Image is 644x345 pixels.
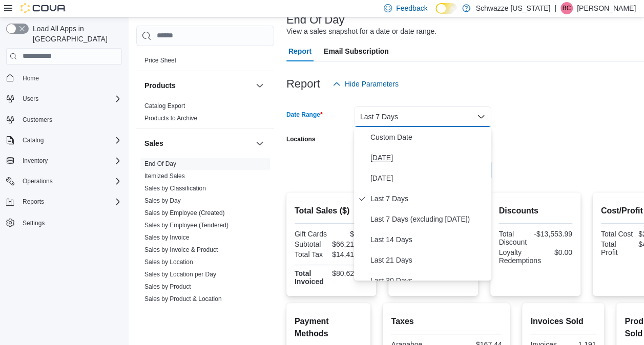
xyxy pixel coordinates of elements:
span: Customers [18,113,122,126]
button: Sales [254,137,266,149]
span: Sales by Classification [144,184,206,192]
div: $80,626.49 [332,269,368,277]
span: Catalog [23,136,44,144]
div: $66,212.05 [332,240,368,248]
a: End Of Day [144,160,176,167]
a: Sales by Location per Day [144,271,216,278]
button: Catalog [18,134,48,146]
span: Products to Archive [144,114,197,122]
span: Report [288,41,311,61]
h3: End Of Day [286,14,345,26]
div: $14,414.44 [332,250,368,258]
button: Catalog [2,133,126,147]
span: Customers [23,116,52,124]
span: Operations [18,175,122,187]
a: Products to Archive [144,115,197,122]
span: [DATE] [370,172,487,184]
p: Schwazze [US_STATE] [475,2,550,14]
button: Customers [2,112,126,127]
input: Dark Mode [435,3,457,14]
a: Sales by Invoice & Product [144,246,218,253]
span: Catalog [18,134,122,146]
span: Load All Apps in [GEOGRAPHIC_DATA] [29,24,122,44]
span: Sales by Product & Location [144,295,222,303]
h2: Taxes [391,315,502,328]
a: Sales by Classification [144,185,206,192]
button: Users [18,93,43,105]
span: Catalog Export [144,102,185,110]
p: [PERSON_NAME] [577,2,636,14]
span: Home [18,72,122,84]
span: BC [563,2,571,14]
div: -$13,553.99 [534,230,572,238]
span: Sales by Day [144,197,181,205]
button: Reports [18,196,48,208]
div: Products [136,100,274,128]
div: Total Profit [601,240,634,256]
p: | [554,2,556,14]
button: Reports [2,195,126,209]
h2: Total Sales ($) [295,205,368,217]
span: Sales by Employee (Created) [144,209,225,217]
div: Total Tax [295,250,328,258]
a: Catalog Export [144,102,185,110]
span: Inventory [18,155,122,167]
button: Users [2,92,126,106]
span: Users [23,95,38,103]
button: Operations [18,175,57,187]
button: Products [254,79,266,92]
a: Sales by Day [144,197,181,204]
span: Sales by Location [144,258,193,266]
div: Pricing [136,54,274,71]
button: Settings [2,215,126,230]
span: Users [18,93,122,105]
span: Custom Date [370,131,487,143]
a: Customers [18,114,56,126]
div: Gift Cards [295,230,329,238]
h2: Invoices Sold [530,315,596,328]
a: Itemized Sales [144,172,185,180]
label: Locations [286,135,316,143]
span: Last 7 Days (excluding [DATE]) [370,213,487,225]
button: Sales [144,138,252,148]
button: Pricing [254,34,266,46]
a: Sales by Employee (Created) [144,209,225,217]
span: Reports [23,198,44,206]
div: Select listbox [354,127,491,281]
div: $0.00 [545,248,572,256]
span: Email Subscription [324,41,389,61]
a: Sales by Location [144,258,193,266]
span: Price Sheet [144,56,176,64]
a: Settings [18,217,49,229]
span: Settings [18,216,122,229]
div: $0.00 [333,230,368,238]
h3: Products [144,80,176,91]
h2: Payment Methods [295,315,363,340]
span: Feedback [396,3,427,13]
span: Last 30 Days [370,274,487,287]
span: End Of Day [144,160,176,168]
div: Sales [136,158,274,334]
button: Inventory [2,154,126,168]
a: Sales by Product [144,283,191,290]
div: Total Discount [498,230,530,246]
h3: Report [286,78,320,90]
span: Last 7 Days [370,192,487,205]
nav: Complex example [6,67,122,257]
strong: Total Invoiced [295,269,324,286]
span: Settings [23,219,45,227]
button: Hide Parameters [328,74,403,94]
button: Inventory [18,155,52,167]
span: Home [23,74,39,82]
span: Itemized Sales [144,172,185,180]
span: Sales by Invoice [144,233,189,242]
button: Products [144,80,252,91]
span: Sales by Location per Day [144,270,216,278]
img: Cova [20,3,67,13]
span: Last 14 Days [370,233,487,246]
span: Operations [23,177,53,185]
span: Dark Mode [435,14,436,14]
a: Sales by Product & Location [144,295,222,303]
h3: Sales [144,138,163,148]
span: Sales by Product [144,283,191,291]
